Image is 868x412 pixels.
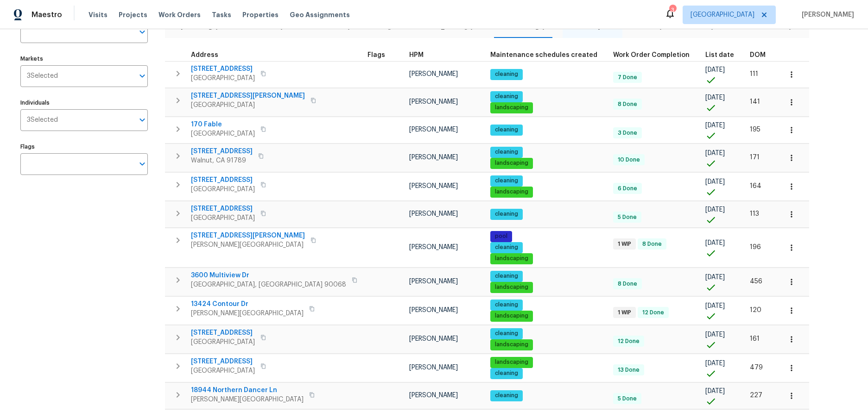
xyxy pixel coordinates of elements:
span: [PERSON_NAME] [409,154,458,161]
span: 5 Done [614,213,640,221]
label: Individuals [20,100,148,106]
span: 3 Done [614,129,641,137]
span: 3 Selected [27,72,58,80]
button: Open [136,69,149,82]
span: [PERSON_NAME] [409,211,458,217]
label: Markets [20,56,148,62]
span: 7 Done [614,74,641,81]
span: DOM [750,52,766,58]
span: 3600 Multiview Dr [191,271,346,280]
span: [PERSON_NAME] [409,99,458,105]
span: 5 Done [614,395,640,403]
span: landscaping [491,283,532,291]
span: [DATE] [705,67,725,73]
span: HPM [409,52,424,58]
span: cleaning [491,243,522,251]
span: cleaning [491,369,522,377]
span: cleaning [491,392,522,400]
span: [GEOGRAPHIC_DATA] [191,100,305,110]
span: cleaning [491,210,522,218]
span: cleaning [491,272,522,280]
span: 13424 Contour Dr [191,300,304,309]
span: 1 WIP [614,309,635,317]
span: [PERSON_NAME][GEOGRAPHIC_DATA] [191,309,304,318]
span: [GEOGRAPHIC_DATA] [191,213,255,223]
span: [STREET_ADDRESS] [191,328,255,337]
span: Walnut, CA 91789 [191,156,253,165]
span: [PERSON_NAME] [409,71,458,77]
span: cleaning [491,70,522,78]
button: Open [136,157,149,170]
span: cleaning [491,148,522,156]
span: 6 Done [614,185,641,193]
span: 195 [750,126,760,133]
span: [DATE] [705,331,725,338]
span: 120 [750,307,761,313]
span: [GEOGRAPHIC_DATA] [191,129,255,138]
span: [PERSON_NAME] [409,336,458,342]
span: [GEOGRAPHIC_DATA] [691,10,754,19]
span: 8 Done [639,240,665,248]
span: 3 Selected [27,116,58,124]
span: Geo Assignments [290,10,350,19]
span: Visits [89,10,108,19]
span: [GEOGRAPHIC_DATA], [GEOGRAPHIC_DATA] 90068 [191,280,346,289]
span: 161 [750,336,760,342]
span: Projects [119,10,147,19]
span: 456 [750,278,762,285]
span: landscaping [491,104,532,112]
button: Open [136,113,149,126]
span: Work Order Completion [613,52,690,58]
span: [STREET_ADDRESS] [191,175,255,185]
span: 196 [750,244,761,250]
span: 113 [750,211,759,217]
span: Address [191,52,218,58]
span: Properties [242,10,279,19]
span: [PERSON_NAME][GEOGRAPHIC_DATA] [191,395,304,404]
span: Maestro [32,10,62,19]
span: [GEOGRAPHIC_DATA] [191,337,255,347]
span: landscaping [491,358,532,366]
span: 10 Done [614,156,644,164]
span: [DATE] [705,122,725,129]
span: [PERSON_NAME][GEOGRAPHIC_DATA] [191,240,305,250]
span: [PERSON_NAME] [409,307,458,313]
span: cleaning [491,301,522,309]
span: [DATE] [705,240,725,246]
span: [PERSON_NAME] [409,392,458,399]
span: [DATE] [705,179,725,185]
span: 170 Fable [191,120,255,129]
label: Flags [20,144,148,150]
span: 18944 Northern Dancer Ln [191,386,304,395]
span: [STREET_ADDRESS] [191,204,255,213]
span: [PERSON_NAME] [409,126,458,133]
span: 171 [750,154,760,161]
span: cleaning [491,93,522,100]
span: [STREET_ADDRESS][PERSON_NAME] [191,91,305,100]
span: [DATE] [705,388,725,394]
span: [STREET_ADDRESS][PERSON_NAME] [191,231,305,240]
span: [DATE] [705,360,725,367]
span: [STREET_ADDRESS] [191,357,255,366]
span: cleaning [491,177,522,185]
span: [PERSON_NAME] [409,183,458,189]
button: Open [136,25,149,38]
span: [PERSON_NAME] [798,10,854,19]
span: 8 Done [614,280,641,288]
span: landscaping [491,312,532,320]
span: [DATE] [705,303,725,309]
span: [PERSON_NAME] [409,364,458,371]
span: [DATE] [705,206,725,213]
span: [STREET_ADDRESS] [191,64,255,74]
span: 227 [750,392,762,399]
span: 141 [750,99,760,105]
span: Work Orders [158,10,201,19]
span: [GEOGRAPHIC_DATA] [191,74,255,83]
span: Flags [367,52,385,58]
span: cleaning [491,330,522,337]
span: [DATE] [705,274,725,281]
span: Maintenance schedules created [490,52,597,58]
span: landscaping [491,341,532,349]
span: cleaning [491,126,522,134]
span: [GEOGRAPHIC_DATA] [191,185,255,194]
